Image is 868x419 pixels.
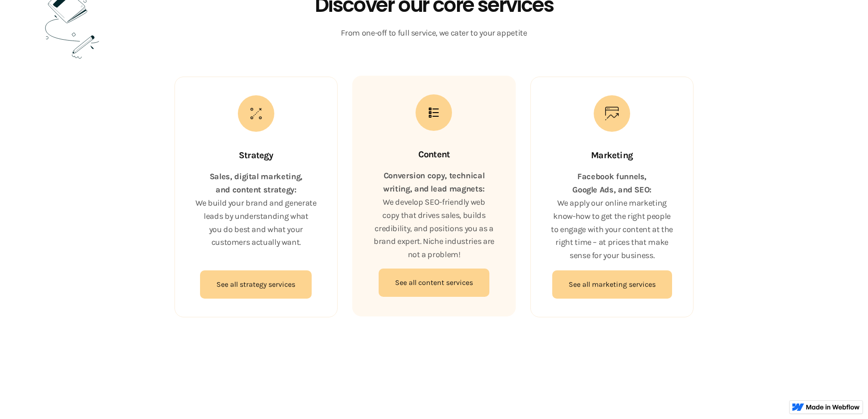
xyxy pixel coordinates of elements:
[383,171,485,194] strong: Conversion copy, technical writing, and lead magnets:
[352,76,516,316] a: ContentConversion copy, technicalwriting, and lead magnets: We develop SEO-friendly webcopy that ...
[238,150,274,161] h3: Strategy
[193,170,319,266] p: We build your brand and generate leads by understanding what you do best and what your customers ...
[341,26,527,40] p: From one-off to full service, we cater to your appetite
[200,270,312,299] div: See all strategy services
[175,77,338,317] a: StrategySales, digital marketing,and content strategy: We build your brand and generate leads by ...
[806,404,860,410] img: Made in Webflow
[416,149,452,160] h3: Content
[371,169,497,265] p: We develop SEO-friendly web copy that drives sales, builds credibility, and positions you as a br...
[210,171,303,195] strong: Sales, digital marketing, and content strategy:
[379,269,489,297] div: See all content services
[591,150,633,161] h3: Marketing
[572,171,652,195] strong: Facebook funnels, Google Ads, and SEO:
[552,270,672,299] div: See all marketing services
[530,77,694,317] a: MarketingFacebook funnels,Google Ads, and SEO: We apply our online marketing know-how to get the ...
[549,170,675,266] p: We apply our online marketing know-how to get the right people to engage with your content at the...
